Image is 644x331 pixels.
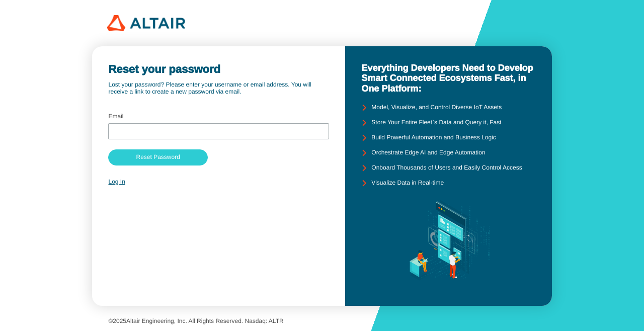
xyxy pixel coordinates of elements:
[371,164,522,172] unity-typography: Onboard Thousands of Users and Easily Control Access
[392,191,505,290] img: background.svg
[108,178,125,185] a: Log In
[371,180,444,187] unity-typography: Visualize Data in Real-time
[113,317,126,324] span: 2025
[108,318,535,325] p: © Altair Engineering, Inc. All Rights Reserved. Nasdaq: ALTR
[371,119,501,126] unity-typography: Store Your Entire Fleet`s Data and Query it, Fast
[361,63,535,94] unity-typography: Everything Developers Need to Develop Smart Connected Ecosystems Fast, in One Platform:
[107,15,185,31] img: 320px-Altair_logo.png
[108,81,329,96] p: Lost your password? Please enter your username or email address. You will receive a link to creat...
[371,104,502,111] unity-typography: Model, Visualize, and Control Diverse IoT Assets
[371,134,496,141] unity-typography: Build Powerful Automation and Business Logic
[371,149,485,156] unity-typography: Orchestrate Edge AI and Edge Automation
[108,63,329,75] unity-typography: Reset your password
